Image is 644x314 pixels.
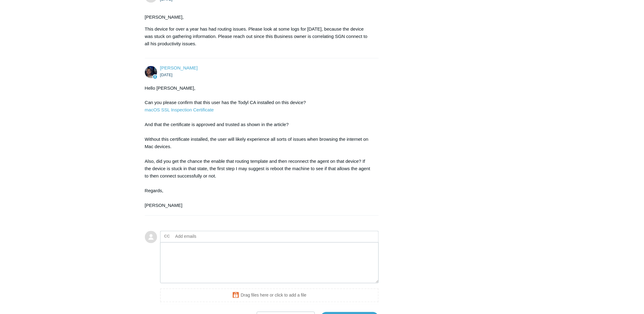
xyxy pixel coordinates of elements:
input: Add emails [173,232,239,241]
label: CC [164,232,170,241]
a: macOS SSL Inspection Certificate [145,107,214,113]
time: 08/21/2025, 10:53 [160,73,173,77]
span: Connor Davis [160,65,198,70]
p: This device for over a year has had routing issues. Please look at some logs for [DATE], because ... [145,25,373,47]
textarea: Add your reply [160,242,379,284]
a: [PERSON_NAME] [160,65,198,70]
div: Hello [PERSON_NAME], Can you please confirm that this user has the Todyl CA installed on this dev... [145,84,373,209]
p: [PERSON_NAME], [145,13,373,21]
